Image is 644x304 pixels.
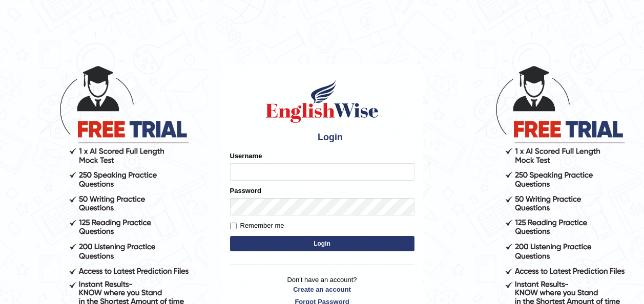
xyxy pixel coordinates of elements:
h4: Login [230,129,414,146]
label: Remember me [230,221,284,231]
img: Logo of English Wise sign in for intelligent practice with AI [264,78,381,124]
input: Remember me [230,223,237,229]
label: Password [230,186,261,196]
a: Create an account [230,285,414,294]
button: Login [230,236,414,251]
label: Username [230,151,262,161]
